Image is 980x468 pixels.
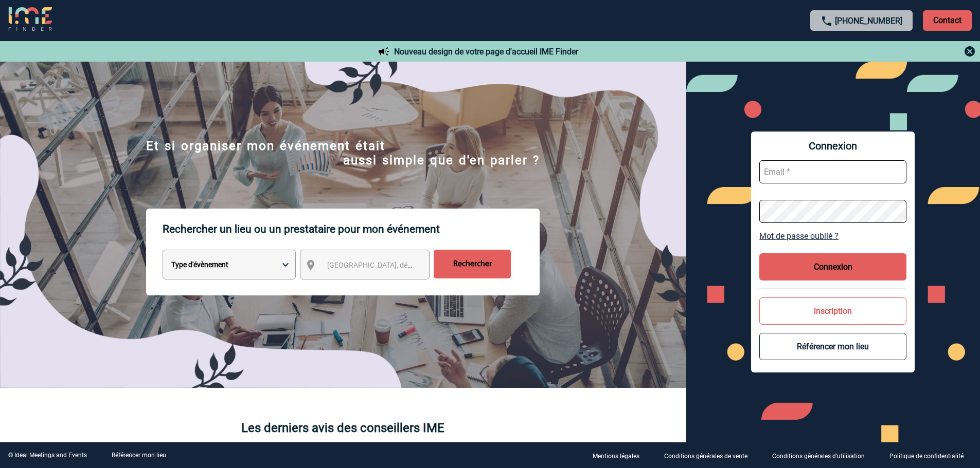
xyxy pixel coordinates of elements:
p: Rechercher un lieu ou un prestataire pour mon événement [163,209,540,250]
p: Conditions générales de vente [664,453,747,460]
input: Email * [759,160,906,183]
button: Référencer mon lieu [759,333,906,360]
p: Politique de confidentialité [889,453,964,460]
span: [GEOGRAPHIC_DATA], département, région... [327,261,470,269]
a: Mot de passe oublié ? [759,231,906,241]
a: Politique de confidentialité [881,451,980,460]
a: Conditions générales de vente [656,451,764,460]
div: © Ideal Meetings and Events [8,452,87,459]
button: Inscription [759,297,906,325]
a: Conditions générales d'utilisation [764,451,881,460]
button: Connexion [759,253,906,280]
p: Mentions légales [593,453,639,460]
a: [PHONE_NUMBER] [835,16,902,26]
p: Conditions générales d'utilisation [772,453,865,460]
a: Référencer mon lieu [112,452,166,459]
input: Rechercher [434,250,511,278]
img: call-24-px.png [821,15,833,27]
a: Mentions légales [584,451,656,460]
p: Contact [923,10,972,31]
span: Connexion [759,140,906,152]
